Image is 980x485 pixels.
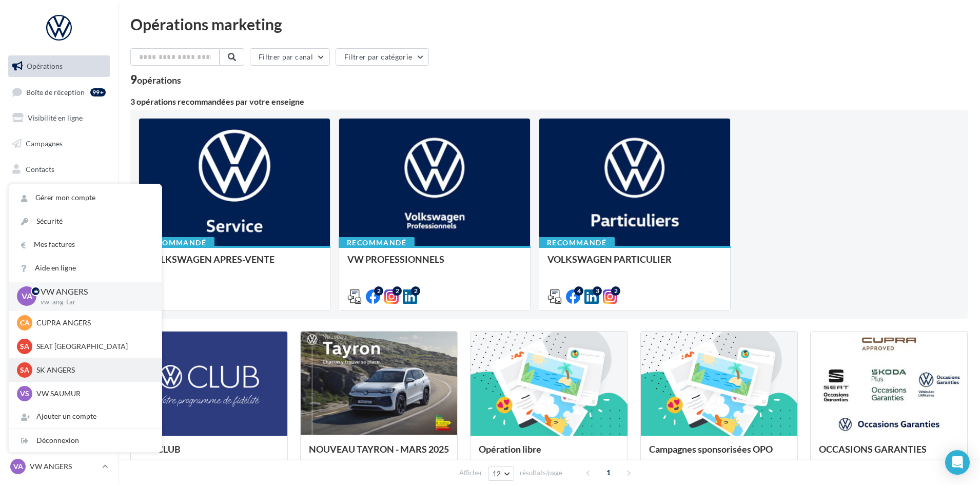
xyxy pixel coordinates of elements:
a: Aide en ligne [9,257,162,280]
span: CA [20,318,30,328]
span: VOLKSWAGEN APRES-VENTE [147,254,275,265]
span: Opérations [27,62,63,70]
div: Recommandé [539,237,615,248]
span: Boîte de réception [26,87,85,96]
a: Opérations [6,55,112,77]
span: Opération libre [479,443,541,455]
a: Campagnes [6,133,112,154]
p: SEAT [GEOGRAPHIC_DATA] [36,341,149,352]
span: Contacts [26,164,54,173]
div: 2 [374,286,383,296]
span: OCCASIONS GARANTIES [819,443,927,455]
p: vw-ang-tar [41,298,145,307]
div: 9 [130,74,181,85]
button: Filtrer par catégorie [336,48,429,66]
span: SA [20,341,29,352]
a: Campagnes DataOnDemand [6,269,112,299]
button: 12 [488,467,514,481]
span: résultats/page [520,468,562,478]
span: VW PROFESSIONNELS [347,254,444,265]
button: Filtrer par canal [250,48,330,66]
span: Afficher [459,468,482,478]
span: VA [22,290,32,302]
a: Gérer mon compte [9,186,162,209]
span: VA [13,461,23,472]
p: CUPRA ANGERS [36,318,149,328]
div: Ajouter un compte [9,405,162,428]
span: NOUVEAU TAYRON - MARS 2025 [309,443,449,455]
span: Visibilité en ligne [28,113,83,122]
p: SK ANGERS [36,365,149,375]
span: 1 [600,464,617,481]
div: 3 [593,286,602,296]
div: Recommandé [139,237,214,248]
a: Contacts [6,159,112,180]
div: 4 [574,286,583,296]
span: Campagnes [26,139,63,148]
div: 2 [611,286,620,296]
div: Open Intercom Messenger [945,450,970,475]
span: SA [20,365,29,375]
div: Recommandé [339,237,415,248]
div: Déconnexion [9,429,162,452]
span: 12 [493,470,501,478]
a: Médiathèque [6,184,112,205]
p: VW SAUMUR [36,389,149,399]
p: VW ANGERS [30,461,98,472]
a: Sécurité [9,210,162,233]
div: 99+ [90,88,106,96]
span: Campagnes sponsorisées OPO [649,443,773,455]
div: 3 opérations recommandées par votre enseigne [130,98,968,106]
a: Boîte de réception99+ [6,81,112,103]
a: Calendrier [6,209,112,231]
a: PLV et print personnalisable [6,235,112,265]
a: Visibilité en ligne [6,107,112,129]
div: Opérations marketing [130,16,968,32]
div: opérations [137,75,181,85]
a: VA VW ANGERS [8,457,110,476]
a: Mes factures [9,233,162,256]
p: VW ANGERS [41,286,145,298]
div: 2 [411,286,420,296]
span: VOLKSWAGEN PARTICULIER [547,254,672,265]
div: 2 [393,286,402,296]
span: VS [20,389,29,399]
